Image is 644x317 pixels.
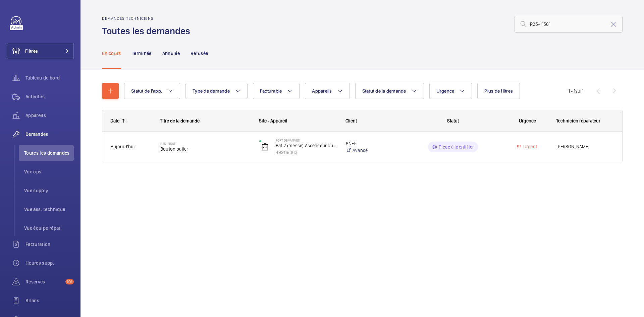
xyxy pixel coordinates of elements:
[24,206,74,213] span: Vue ass. technique
[312,88,332,94] span: Appareils
[25,278,63,285] span: Réserves
[160,118,200,123] span: Titre de la demande
[484,88,513,94] span: Plus de filtres
[515,16,623,33] input: Chercher par numéro demande ou de devis
[25,112,74,119] span: Appareils
[477,83,520,99] button: Plus de filtres
[556,143,614,151] span: [PERSON_NAME]
[24,225,74,231] span: Vue équipe répar.
[276,149,337,156] p: 49906363
[24,168,74,175] span: Vue ops
[568,89,584,93] span: 1 - 1 1
[24,150,74,156] span: Toutes les demandes
[25,93,74,100] span: Activités
[25,74,74,81] span: Tableau de bord
[25,131,74,138] span: Demandes
[261,143,269,151] img: elevator.svg
[162,50,180,57] p: Annulée
[124,83,180,99] button: Statut de l'app.
[276,138,337,142] p: Fort de vanves
[193,88,230,94] span: Type de demande
[253,83,300,99] button: Facturable
[556,118,600,123] span: Technicien réparateur
[429,83,472,99] button: Urgence
[25,260,74,266] span: Heures supp.
[65,279,74,284] span: 101
[259,118,287,123] span: Site - Appareil
[522,144,537,149] span: Urgent
[102,25,194,37] h1: Toutes les demandes
[160,146,251,152] span: Bouton palier
[110,118,119,123] div: Date
[25,241,74,248] span: Facturation
[436,88,454,94] span: Urgence
[345,118,357,123] span: Client
[346,147,399,154] a: Avancé
[519,118,536,123] span: Urgence
[575,88,582,94] span: sur
[132,50,152,57] p: Terminée
[7,43,74,59] button: Filtres
[439,144,474,150] p: Pièce à identifier
[102,16,194,21] h2: Demandes techniciens
[355,83,424,99] button: Statut de la demande
[346,140,399,147] p: SNEF
[191,50,208,57] p: Refusée
[447,118,459,123] span: Statut
[276,142,337,149] p: Bat 2 (messe) Ascenseur cuisine
[362,88,406,94] span: Statut de la demande
[25,297,74,304] span: Bilans
[131,88,162,94] span: Statut de l'app.
[160,142,251,146] h2: R25-11561
[305,83,350,99] button: Appareils
[111,144,135,149] span: Aujourd'hui
[185,83,248,99] button: Type de demande
[102,50,121,57] p: En cours
[260,88,282,94] span: Facturable
[25,48,38,54] span: Filtres
[24,187,74,194] span: Vue supply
